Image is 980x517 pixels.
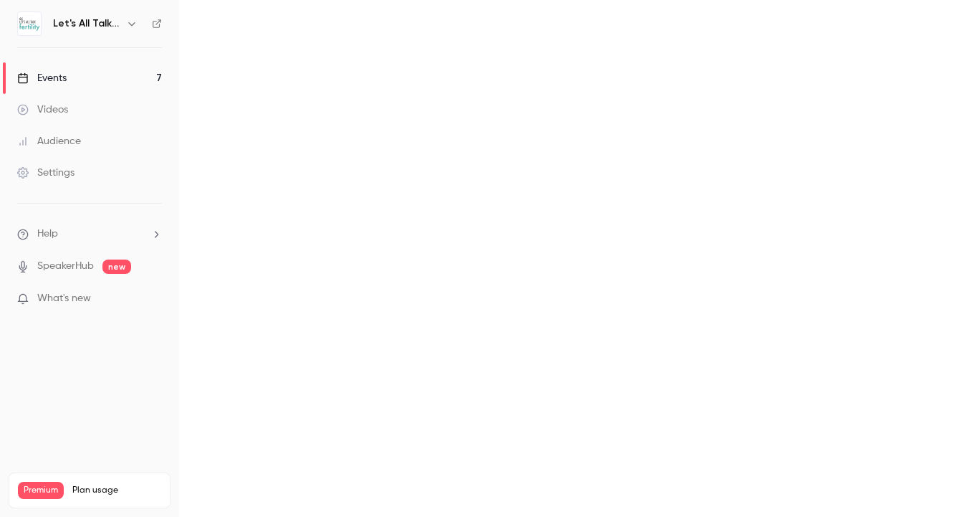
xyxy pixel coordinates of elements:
span: Help [37,227,58,242]
h6: Let's All Talk Fertility Live [53,16,120,31]
li: help-dropdown-opener [17,227,162,242]
span: Premium [18,482,64,499]
span: Plan usage [72,485,161,496]
span: What's new [37,291,91,306]
div: Events [17,71,67,85]
iframe: Noticeable Trigger [145,293,162,305]
div: Settings [17,166,75,180]
div: Videos [17,103,68,117]
img: Let's All Talk Fertility Live [18,12,41,35]
a: SpeakerHub [37,259,94,274]
span: new [102,260,131,274]
div: Audience [17,134,81,148]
